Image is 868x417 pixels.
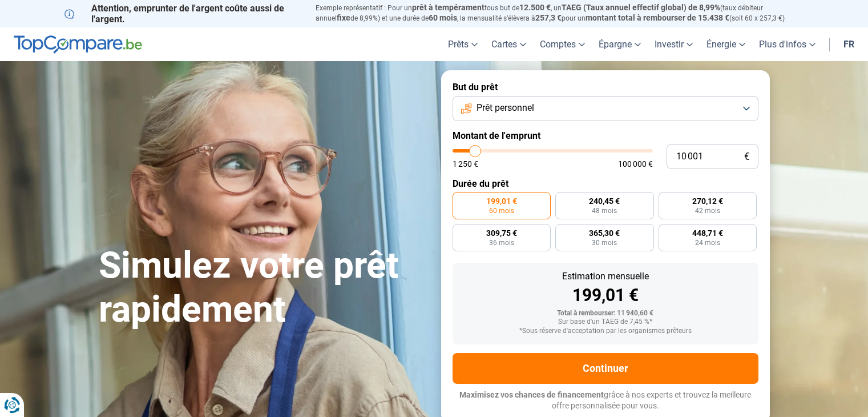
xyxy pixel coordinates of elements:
[14,35,142,54] img: TopCompare
[412,3,485,12] span: prêt à tempérament
[453,82,758,93] label: But du prêt
[562,3,720,12] span: TAEG (Taux annuel effectif global) de 8,99%
[692,229,723,237] span: 448,71 €
[453,130,758,141] label: Montant de l'emprunt
[453,390,758,412] p: grâce à nos experts et trouvez la meilleure offre personnalisée pour vous.
[486,229,517,237] span: 309,75 €
[519,3,551,12] span: 12.500 €
[648,27,700,61] a: Investir
[99,244,427,332] h1: Simulez votre prêt rapidement
[453,353,758,384] button: Continuer
[589,229,620,237] span: 365,30 €
[459,390,604,399] span: Maximisez vos chances de financement
[64,3,302,25] p: Attention, emprunter de l'argent coûte aussi de l'argent.
[592,27,648,61] a: Épargne
[453,178,758,189] label: Durée du prêt
[485,27,533,61] a: Cartes
[692,197,723,205] span: 270,12 €
[618,160,653,168] span: 100 000 €
[592,207,617,214] span: 48 mois
[462,272,749,281] div: Estimation mensuelle
[589,197,620,205] span: 240,45 €
[752,27,822,61] a: Plus d'infos
[744,152,749,162] span: €
[486,197,517,205] span: 199,01 €
[533,27,592,61] a: Comptes
[586,13,729,22] span: montant total à rembourser de 15.438 €
[462,287,749,304] div: 199,01 €
[441,27,485,61] a: Prêts
[429,13,457,22] span: 60 mois
[477,102,534,114] span: Prêt personnel
[535,13,562,22] span: 257,3 €
[695,207,720,214] span: 42 mois
[316,3,804,23] p: Exemple représentatif : Pour un tous but de , un (taux débiteur annuel de 8,99%) et une durée de ...
[453,96,758,121] button: Prêt personnel
[489,239,514,246] span: 36 mois
[837,27,861,61] a: fr
[462,310,749,318] div: Total à rembourser: 11 940,60 €
[695,239,720,246] span: 24 mois
[700,27,752,61] a: Énergie
[453,160,478,168] span: 1 250 €
[592,239,617,246] span: 30 mois
[462,327,749,335] div: *Sous réserve d'acceptation par les organismes prêteurs
[337,13,350,22] span: fixe
[462,318,749,326] div: Sur base d'un TAEG de 7,45 %*
[489,207,514,214] span: 60 mois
